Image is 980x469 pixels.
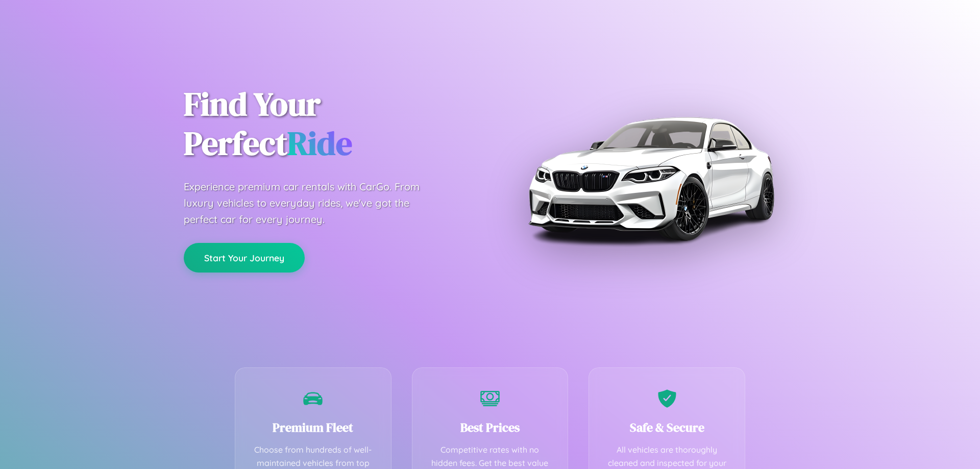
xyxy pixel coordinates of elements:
[251,419,376,436] h3: Premium Fleet
[184,243,305,273] button: Start Your Journey
[523,51,778,306] img: Premium BMW car rental vehicle
[428,419,553,436] h3: Best Prices
[604,419,729,436] h3: Safe & Secure
[184,179,439,228] p: Experience premium car rentals with CarGo. From luxury vehicles to everyday rides, we've got the ...
[287,121,352,165] span: Ride
[184,85,475,163] h1: Find Your Perfect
